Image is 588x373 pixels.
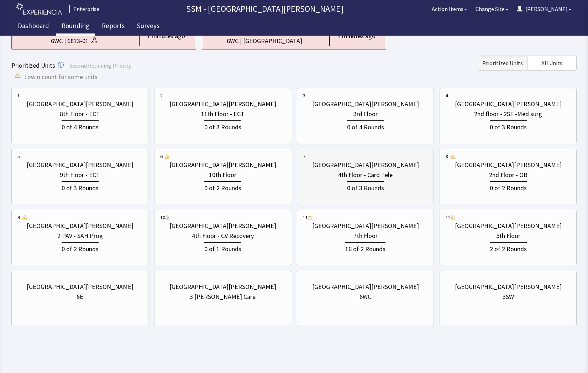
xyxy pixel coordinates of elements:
div: 0 of 4 Rounds [62,120,99,132]
div: 0 of 2 Rounds [490,181,527,193]
img: experiencia_logo.png [16,3,62,15]
div: [GEOGRAPHIC_DATA][PERSON_NAME] [27,160,133,170]
div: 6 [160,153,163,160]
div: 3rd Floor [353,109,378,119]
div: [GEOGRAPHIC_DATA][PERSON_NAME] [455,99,562,109]
div: 9th Floor - ECT [60,170,100,180]
div: 2nd floor - 2SE -Med surg [474,109,542,119]
div: Enterprise [69,5,99,13]
div: [GEOGRAPHIC_DATA][PERSON_NAME] [27,221,133,231]
div: [GEOGRAPHIC_DATA][PERSON_NAME] [169,160,276,170]
div: 0 of 2 Rounds [62,242,99,254]
button: Action Items [427,2,471,16]
div: 10th Floor [209,170,236,180]
div: 2nd Floor - OB [489,170,527,180]
div: 0 of 2 Rounds [204,181,241,193]
span: Second Rounding Priority [69,62,131,69]
span: Low n count for some units [24,72,98,82]
div: [GEOGRAPHIC_DATA][PERSON_NAME] [312,282,419,292]
div: [GEOGRAPHIC_DATA][PERSON_NAME] [312,160,419,170]
div: 6WC [51,36,63,46]
button: All Units [527,56,577,71]
div: [GEOGRAPHIC_DATA] [243,36,302,46]
div: 9 [17,214,20,221]
div: [GEOGRAPHIC_DATA][PERSON_NAME] [169,99,276,109]
div: 5th Floor [496,231,520,241]
p: SSM - [GEOGRAPHIC_DATA][PERSON_NAME] [102,3,427,15]
div: 7 [303,153,305,160]
div: 11 [303,214,308,221]
a: Reports [96,18,130,36]
div: 6WC [359,292,371,302]
div: 0 of 3 Rounds [204,120,241,132]
div: 6WC [227,36,238,46]
div: 4th Floor - Card Tele [338,170,393,180]
div: 4th Floor - CV Recovery [192,231,254,241]
button: [PERSON_NAME] [513,2,576,16]
div: 6E [77,292,83,302]
div: 7 minutes ago [147,31,185,41]
div: 7th Floor [353,231,378,241]
div: [GEOGRAPHIC_DATA][PERSON_NAME] [455,282,562,292]
div: [GEOGRAPHIC_DATA][PERSON_NAME] [312,221,419,231]
div: [GEOGRAPHIC_DATA][PERSON_NAME] [455,221,562,231]
span: Prioritized Units [482,59,523,67]
div: 3 [303,92,305,99]
a: Rounding [56,18,95,36]
div: [GEOGRAPHIC_DATA][PERSON_NAME] [455,160,562,170]
button: Change Site [471,2,513,16]
div: 16 of 2 Rounds [345,242,385,254]
a: Dashboard [12,18,54,36]
div: 4 [446,92,448,99]
div: 0 of 3 Rounds [62,181,99,193]
div: | [63,36,67,46]
div: 3 [PERSON_NAME] Care [190,292,256,302]
div: [GEOGRAPHIC_DATA][PERSON_NAME] [27,282,133,292]
span: Prioritized Units [11,61,55,69]
div: [GEOGRAPHIC_DATA][PERSON_NAME] [312,99,419,109]
div: 8 [446,153,448,160]
div: 1 [17,92,20,99]
div: 11th Floor - ECT [201,109,245,119]
div: 3SW [503,292,514,302]
div: 4 minutes ago [337,31,376,41]
div: [GEOGRAPHIC_DATA][PERSON_NAME] [169,282,276,292]
div: 2 [160,92,163,99]
div: 2 PAV - SAH Prog [57,231,103,241]
div: 12 [446,214,451,221]
div: 2 of 2 Rounds [490,242,527,254]
div: 8th Floor - ECT [60,109,100,119]
div: [GEOGRAPHIC_DATA][PERSON_NAME] [27,99,133,109]
button: Prioritized Units [478,56,527,71]
div: 0 of 3 Rounds [347,181,384,193]
div: 0 of 4 Rounds [347,120,384,132]
div: | [238,36,243,46]
div: 0 of 3 Rounds [490,120,527,132]
div: 5 [17,153,20,160]
a: Surveys [132,18,165,36]
div: [GEOGRAPHIC_DATA][PERSON_NAME] [169,221,276,231]
div: 6813-01 [67,36,89,46]
div: 10 [160,214,165,221]
div: 0 of 1 Rounds [204,242,241,254]
span: All Units [541,59,562,67]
